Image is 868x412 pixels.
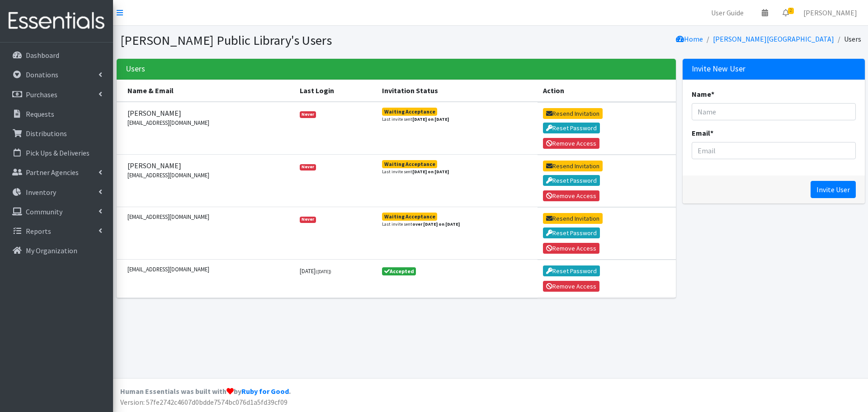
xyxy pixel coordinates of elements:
[4,124,109,142] a: Distributions
[4,85,109,104] a: Purchases
[4,144,109,162] a: Pick Ups & Deliveries
[26,188,56,197] p: Inventory
[834,33,861,46] li: Users
[384,109,435,114] div: Waiting Acceptance
[26,51,59,60] p: Dashboard
[543,175,600,186] button: Reset Password
[692,89,714,99] label: Name
[543,161,603,171] button: Resend Invitation
[127,118,289,127] small: [EMAIL_ADDRESS][DOMAIN_NAME]
[4,183,109,201] a: Inventory
[26,109,54,118] p: Requests
[26,129,67,138] p: Distributions
[811,181,856,198] input: Invite User
[4,242,109,260] a: My Organization
[300,267,331,275] small: [DATE]
[382,168,449,175] small: Last invite sent
[26,246,77,255] p: My Organization
[543,227,600,238] button: Reset Password
[543,243,600,254] button: Remove Access
[4,163,109,181] a: Partner Agencies
[4,66,109,84] a: Donations
[543,265,600,276] button: Reset Password
[710,128,713,137] abbr: required
[26,148,90,157] p: Pick Ups & Deliveries
[713,34,834,43] a: [PERSON_NAME][GEOGRAPHIC_DATA]
[4,105,109,123] a: Requests
[127,171,289,180] small: [EMAIL_ADDRESS][DOMAIN_NAME]
[294,80,377,102] th: Last Login
[543,190,600,201] button: Remove Access
[382,116,449,123] small: Last invite sent
[26,168,79,177] p: Partner Agencies
[711,90,714,99] abbr: required
[384,161,435,167] div: Waiting Acceptance
[382,267,416,275] span: Accepted
[543,138,600,149] button: Remove Access
[692,128,713,138] label: Email
[127,265,289,274] small: [EMAIL_ADDRESS][DOMAIN_NAME]
[796,4,864,22] a: [PERSON_NAME]
[543,281,600,292] button: Remove Access
[538,80,676,102] th: Action
[4,222,109,240] a: Reports
[241,387,289,396] a: Ruby for Good
[117,80,295,102] th: Name & Email
[377,80,538,102] th: Invitation Status
[26,70,58,79] p: Donations
[127,213,289,221] small: [EMAIL_ADDRESS][DOMAIN_NAME]
[126,64,145,74] h3: Users
[775,4,796,22] a: 2
[412,116,449,122] strong: [DATE] on [DATE]
[26,227,51,236] p: Reports
[412,169,449,175] strong: [DATE] on [DATE]
[26,207,62,216] p: Community
[4,6,109,36] img: HumanEssentials
[704,4,751,22] a: User Guide
[692,103,856,120] input: Name
[384,214,435,219] div: Waiting Acceptance
[412,221,460,227] strong: over [DATE] on [DATE]
[127,108,289,118] span: [PERSON_NAME]
[4,203,109,221] a: Community
[543,123,600,133] button: Reset Password
[543,108,603,119] button: Resend Invitation
[788,8,794,14] span: 2
[127,160,289,171] span: [PERSON_NAME]
[676,34,703,43] a: Home
[120,33,487,48] h1: [PERSON_NAME] Public Library's Users
[300,164,316,170] span: Never
[4,46,109,64] a: Dashboard
[120,398,288,407] span: Version: 57fe2742c4607d0bdde7574bc076d1a5fd39cf09
[26,90,57,99] p: Purchases
[300,111,316,118] span: Never
[692,142,856,159] input: Email
[300,217,316,223] span: Never
[120,387,291,396] strong: Human Essentials was built with by .
[543,213,603,224] button: Resend Invitation
[382,221,460,227] small: Last invite sent
[316,269,331,275] small: ([DATE])
[692,64,745,74] h3: Invite New User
